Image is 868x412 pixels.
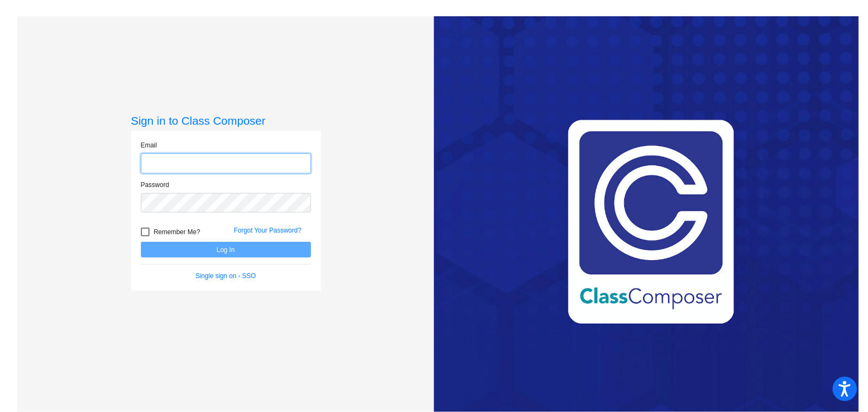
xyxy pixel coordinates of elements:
[141,242,311,257] button: Log In
[141,180,170,190] label: Password
[131,114,321,127] h3: Sign in to Class Composer
[196,272,256,280] a: Single sign on - SSO
[141,140,157,150] label: Email
[234,227,302,234] a: Forgot Your Password?
[154,226,200,239] span: Remember Me?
